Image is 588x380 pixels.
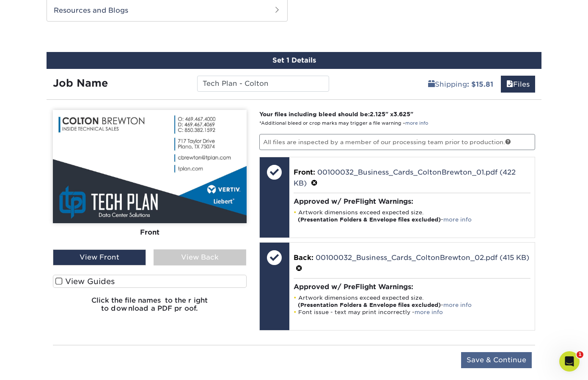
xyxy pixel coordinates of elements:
a: 00100032_Business_Cards_ColtonBrewton_01.pdf (422 KB) [294,168,516,187]
a: more info [405,120,428,126]
li: Artwork dimensions exceed expected size. - [294,209,531,223]
label: View Guides [53,275,247,288]
strong: Job Name [53,77,108,89]
div: Set 1 Details [47,52,541,69]
strong: (Presentation Folders & Envelope files excluded) [298,302,441,308]
strong: Your files including bleed should be: " x " [259,111,413,118]
a: more info [443,216,472,223]
a: Shipping: $15.81 [423,76,499,93]
a: 00100032_Business_Cards_ColtonBrewton_02.pdf (415 KB) [316,254,529,262]
a: more info [415,309,443,315]
a: Files [501,76,535,93]
b: : $15.81 [467,80,493,88]
span: Front: [294,168,315,176]
span: 1 [577,351,583,358]
span: shipping [428,80,435,88]
small: *Additional bleed or crop marks may trigger a file warning – [259,120,428,126]
span: 3.625 [393,111,410,118]
h4: Approved w/ PreFlight Warnings: [294,197,531,205]
li: Artwork dimensions exceed expected size. - [294,294,531,309]
span: files [506,80,513,88]
iframe: Intercom live chat [559,351,580,372]
span: Back: [294,254,313,262]
div: View Back [154,249,247,265]
p: All files are inspected by a member of our processing team prior to production. [259,134,536,150]
div: View Front [53,249,146,265]
span: 2.125 [370,111,385,118]
h4: Approved w/ PreFlight Warnings: [294,283,531,291]
a: more info [443,302,472,308]
h6: Click the file names to the right to download a PDF proof. [53,296,247,319]
input: Save & Continue [461,352,532,368]
strong: (Presentation Folders & Envelope files excluded) [298,216,441,223]
input: Enter a job name [197,76,329,92]
li: Font issue - text may print incorrectly - [294,309,531,316]
div: Front [53,223,247,242]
